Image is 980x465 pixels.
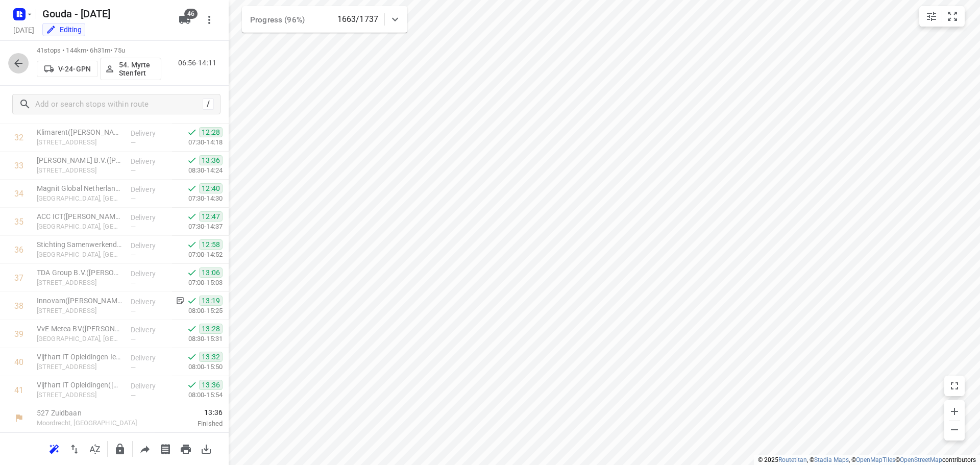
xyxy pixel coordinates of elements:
span: Reverse route [64,444,85,453]
span: 13:19 [199,296,223,306]
input: Add or search stops within route [35,96,203,112]
span: 12:28 [199,127,223,137]
p: 07:00-14:52 [172,250,223,260]
div: You are currently in edit mode. [46,25,82,35]
p: 54. Myrte Stenfert [119,61,157,77]
p: Delivery [131,325,168,335]
p: 06:56-14:11 [178,58,220,68]
p: 07:30-14:30 [172,193,223,204]
span: — [131,139,136,146]
span: — [131,167,136,175]
h5: Project date [9,24,38,36]
p: Structuurbaan 2, Nieuwegein [37,306,122,316]
p: V-24-GPN [58,65,91,73]
p: 1663/1737 [337,13,378,26]
p: 08:00-15:54 [172,390,223,400]
span: 13:36 [199,155,223,165]
svg: Done [187,239,197,250]
button: V-24-GPN [37,61,98,77]
span: 46 [184,9,198,19]
p: Plettenburg-West, Nieuwegein [37,222,122,232]
p: VvE Metea BV(Jessica Vlok) [37,324,122,334]
p: 07:30-14:18 [172,137,223,148]
a: OpenStreetMap [900,456,942,463]
p: Klimarent(Ineke van de Beek) [37,127,122,137]
p: Delivery [131,240,168,251]
p: Delivery [131,297,168,307]
span: 12:47 [199,211,223,222]
div: 37 [14,273,23,283]
p: Delivery [131,128,168,138]
p: J. Kersten B.V.(Romain Boddaert) [37,155,122,165]
span: 12:40 [199,183,223,193]
span: Print route [176,444,196,453]
div: 32 [14,133,23,142]
div: / [203,99,214,110]
p: Delivery [131,353,168,363]
button: 46 [175,10,195,30]
div: 34 [14,189,23,199]
span: Sort by time window [85,444,105,453]
div: 33 [14,161,23,170]
div: small contained button group [919,6,965,27]
p: Delivery [131,212,168,223]
svg: Done [187,380,197,390]
span: 13:06 [199,267,223,278]
span: — [131,251,136,259]
svg: Done [187,155,197,165]
p: Moordrecht, [GEOGRAPHIC_DATA] [37,418,143,428]
p: Galvanibaan 14, Nieuwegein [37,165,122,176]
p: Vijfhart IT Opleidingen(Ineke van Dongen) [37,380,122,390]
p: Delivery [131,268,168,279]
svg: Done [187,324,197,334]
p: Finished [155,419,223,429]
p: Delivery [131,156,168,166]
svg: Done [187,183,197,193]
button: Fit zoom [942,6,963,27]
p: 07:30-14:37 [172,222,223,232]
button: 54. Myrte Stenfert [100,58,161,80]
p: Delivery [131,381,168,391]
p: Iepenhoeve 9a, Nieuwegein [37,362,122,372]
p: 41 stops • 144km • 6h31m • 75u [37,46,161,56]
span: Download route [196,444,216,453]
div: 35 [14,217,23,227]
span: — [131,195,136,203]
span: 13:36 [155,407,223,418]
p: Iepenhoeve 39, Nieuwegein [37,390,122,400]
p: 08:00-15:25 [172,306,223,316]
p: ACC ICT([PERSON_NAME]) [37,211,122,222]
p: Plettenburg-West, Nieuwegein [37,250,122,260]
span: Progress (96%) [250,15,305,25]
p: TDA Group B.V.(Lien Moolenaars ) [37,267,122,278]
div: 41 [14,385,23,395]
span: Reoptimize route [44,444,64,453]
span: Share route [135,444,155,453]
p: Magnit Global Netherlands BN B.V.(Sandra Cheung-Jansen) [37,183,122,193]
p: Plettenburg-West, Nieuwegein [37,193,122,204]
p: 08:30-14:24 [172,165,223,176]
a: OpenMapTiles [856,456,895,463]
svg: Done [187,211,197,222]
p: Plettenburg-West, Nieuwegein [37,334,122,344]
div: 39 [14,329,23,339]
div: Progress (96%)1663/1737 [242,6,407,33]
div: 38 [14,301,23,311]
span: 13:28 [199,324,223,334]
span: — [131,279,136,287]
div: 36 [14,245,23,255]
p: Innovam([PERSON_NAME]) [37,296,122,306]
p: Vijfhart IT Opleidingen Iepenhoeve 9a(Guido de Vrught) [37,352,122,362]
button: More [199,10,219,30]
p: [STREET_ADDRESS] [37,278,122,288]
span: — [131,335,136,343]
div: 40 [14,357,23,367]
span: 12:58 [199,239,223,250]
span: — [131,363,136,371]
button: Lock route [110,439,130,459]
span: — [131,223,136,231]
li: © 2025 , © , © © contributors [758,456,976,463]
a: Stadia Maps [814,456,849,463]
span: 13:32 [199,352,223,362]
h5: Gouda - [DATE] [38,6,170,22]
